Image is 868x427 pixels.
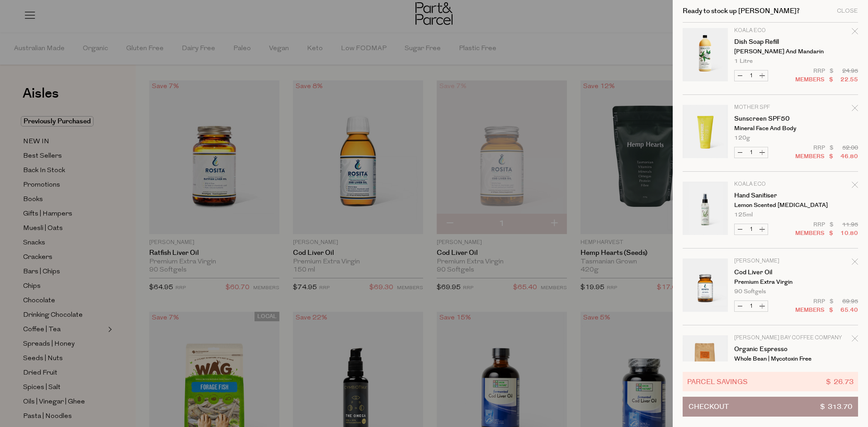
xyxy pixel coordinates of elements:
a: Organic Espresso [734,346,804,352]
div: Remove Sunscreen SPF50 [852,103,858,116]
span: Parcel Savings [687,376,748,387]
p: Whole Bean | Mycotoxin Free [734,356,804,362]
p: Premium Extra Virgin [734,279,804,285]
input: QTY Cod Liver Oil [745,301,757,311]
input: QTY Hand Sanitiser [745,224,757,235]
div: Close [837,8,858,14]
div: Remove Dish Soap Refill [852,27,858,39]
div: Remove Cod Liver Oil [852,257,858,269]
input: QTY Dish Soap Refill [745,70,757,81]
p: Lemon Scented [MEDICAL_DATA] [734,202,804,208]
p: Koala Eco [734,28,804,33]
p: [PERSON_NAME] Bay Coffee Company [734,335,804,341]
div: Remove Organic Espresso [852,334,858,346]
span: 120g [734,135,750,141]
span: Checkout [689,397,729,416]
a: Dish Soap Refill [734,39,804,45]
span: 90 Softgels [734,289,766,295]
span: 125ml [734,212,753,218]
button: Checkout$ 313.70 [683,397,858,417]
input: QTY Sunscreen SPF50 [745,147,757,158]
h2: Ready to stock up [PERSON_NAME]? [683,8,800,14]
p: [PERSON_NAME] [734,258,804,264]
p: Koala Eco [734,182,804,187]
span: 1 Litre [734,58,753,64]
a: Cod Liver Oil [734,269,804,276]
p: Mother SPF [734,105,804,110]
span: $ 313.70 [820,397,852,416]
p: Mineral Face and Body [734,126,804,131]
p: [PERSON_NAME] and Mandarin [734,49,804,55]
a: Hand Sanitiser [734,192,804,199]
span: $ 26.73 [826,376,854,387]
div: Remove Hand Sanitiser [852,180,858,192]
a: Sunscreen SPF50 [734,116,804,122]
